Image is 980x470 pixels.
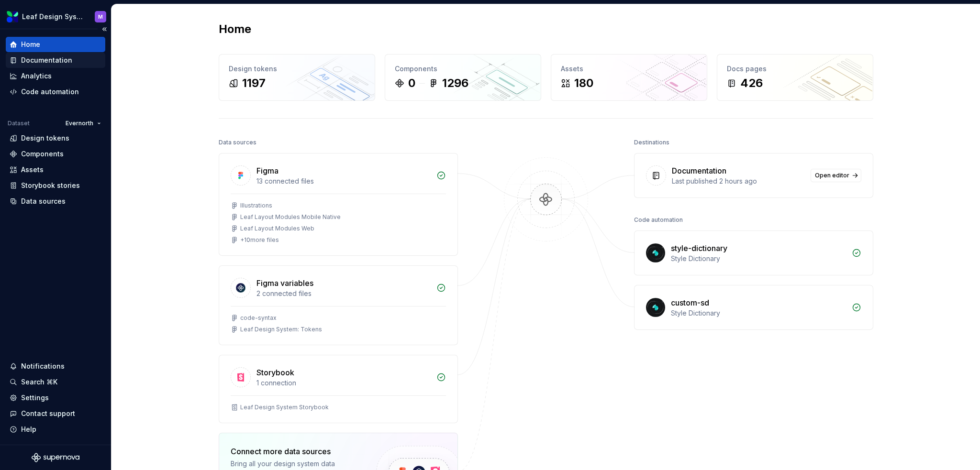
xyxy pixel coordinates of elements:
[21,165,44,175] div: Assets
[634,136,669,149] div: Destinations
[385,54,541,101] a: Components01296
[219,265,458,345] a: Figma variables2 connected filescode-syntaxLeaf Design System: Tokens
[256,277,313,289] div: Figma variables
[21,377,57,387] div: Search ⌘K
[671,297,709,308] div: custom-sd
[240,326,322,333] div: Leaf Design System: Tokens
[408,76,415,91] div: 0
[240,202,272,209] div: Illustrations
[219,153,458,256] a: Figma13 connected filesIllustrationsLeaf Layout Modules Mobile NativeLeaf Layout Modules Web+10mo...
[219,136,256,149] div: Data sources
[21,133,69,143] div: Design tokens
[66,120,93,127] span: Evernorth
[21,393,49,403] div: Settings
[32,453,79,462] svg: Supernova Logo
[22,12,83,22] div: Leaf Design System
[671,242,727,254] div: style-dictionary
[671,254,846,263] div: Style Dictionary
[6,53,105,68] a: Documentation
[240,213,341,221] div: Leaf Layout Modules Mobile Native
[6,178,105,193] a: Storybook stories
[256,176,431,186] div: 13 connected files
[240,314,277,322] div: code-syntax
[21,197,66,206] div: Data sources
[6,390,105,405] a: Settings
[242,76,266,91] div: 1197
[21,40,40,49] div: Home
[219,22,251,37] h2: Home
[21,87,79,97] div: Code automation
[256,165,278,176] div: Figma
[21,55,72,65] div: Documentation
[574,76,593,91] div: 180
[671,308,846,318] div: Style Dictionary
[6,37,105,52] a: Home
[240,404,329,411] div: Leaf Design System Storybook
[6,374,105,390] button: Search ⌘K
[672,176,805,186] div: Last published 2 hours ago
[240,225,314,232] div: Leaf Layout Modules Web
[442,76,468,91] div: 1296
[6,84,105,99] a: Code automation
[98,22,111,36] button: Collapse sidebar
[21,361,65,371] div: Notifications
[6,146,105,162] a: Components
[21,181,80,190] div: Storybook stories
[21,409,75,418] div: Contact support
[717,54,873,101] a: Docs pages426
[6,406,105,421] button: Contact support
[6,359,105,374] button: Notifications
[219,355,458,423] a: Storybook1 connectionLeaf Design System Storybook
[21,425,36,434] div: Help
[7,11,18,22] img: 6e787e26-f4c0-4230-8924-624fe4a2d214.png
[6,194,105,209] a: Data sources
[634,213,683,227] div: Code automation
[6,131,105,146] a: Design tokens
[672,165,726,176] div: Documentation
[551,54,707,101] a: Assets180
[256,289,431,298] div: 2 connected files
[815,172,849,179] span: Open editor
[740,76,763,91] div: 426
[6,68,105,84] a: Analytics
[811,169,861,182] a: Open editor
[256,378,431,388] div: 1 connection
[21,71,52,81] div: Analytics
[21,149,64,159] div: Components
[727,64,863,74] div: Docs pages
[231,446,360,457] div: Connect more data sources
[561,64,697,74] div: Assets
[256,367,294,378] div: Storybook
[61,117,105,130] button: Evernorth
[229,64,365,74] div: Design tokens
[395,64,531,74] div: Components
[8,120,30,127] div: Dataset
[2,6,109,27] button: Leaf Design SystemM
[219,54,375,101] a: Design tokens1197
[6,422,105,437] button: Help
[6,162,105,177] a: Assets
[240,236,279,244] div: + 10 more files
[98,13,103,21] div: M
